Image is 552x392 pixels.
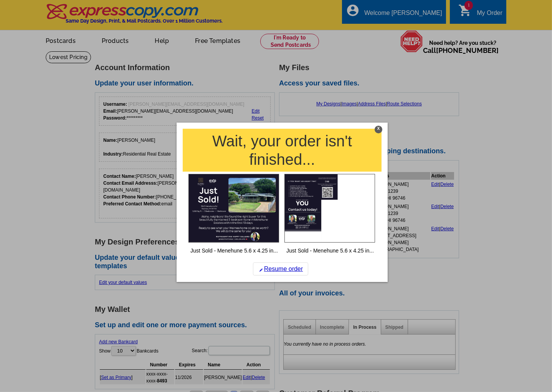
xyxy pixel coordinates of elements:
[188,174,279,242] img: large-thumb.jpg
[183,128,382,171] h1: Wait, your order isn't finished...
[259,269,264,272] img: pencil-icon.gif
[286,247,374,255] span: Just Sold - Menehune 5.6 x 4.25 in...
[190,247,278,255] span: Just Sold - Menehune 5.6 x 4.25 in...
[253,262,308,276] a: Resume order
[284,174,375,242] img: large-thumb.jpg
[375,125,382,133] div: X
